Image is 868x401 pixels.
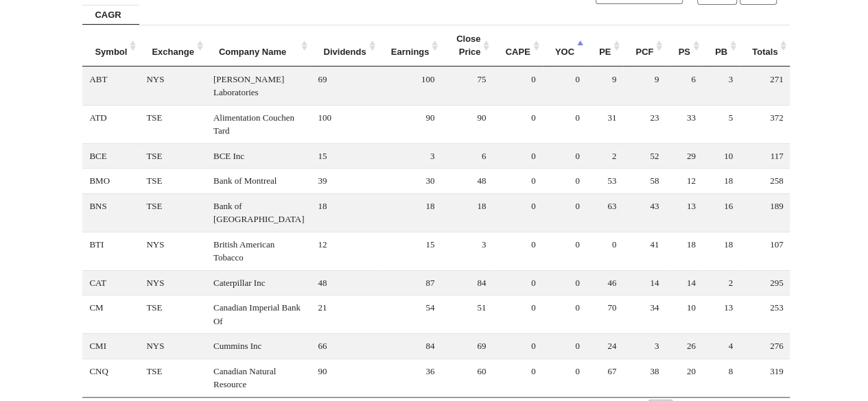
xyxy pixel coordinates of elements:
td: BCE Inc [207,143,312,169]
td: 29 [666,143,702,169]
td: 21 [311,295,378,333]
td: 14 [666,270,702,295]
td: 319 [740,359,790,397]
td: BTI [82,232,139,270]
td: 0 [543,295,587,333]
td: 0 [543,232,587,270]
td: 276 [740,333,790,359]
td: BNS [82,193,139,232]
td: 69 [311,66,378,105]
td: 13 [703,295,740,333]
td: 33 [666,105,702,143]
th: YOC: activate to sort column descending [543,25,587,66]
td: 48 [441,168,493,193]
th: PB: activate to sort column ascending [703,25,740,66]
td: TSE [139,168,207,193]
td: 84 [441,270,493,295]
td: 0 [493,143,542,169]
td: 43 [623,193,666,232]
td: 117 [740,143,790,169]
td: 66 [311,333,378,359]
td: 372 [740,105,790,143]
td: 3 [379,143,442,169]
td: 18 [703,232,740,270]
td: 20 [666,359,702,397]
td: 3 [441,232,493,270]
td: 100 [379,66,442,105]
td: 51 [441,295,493,333]
td: CNQ [82,359,139,397]
td: NYS [139,333,207,359]
td: Cummins Inc [207,333,312,359]
th: PE: activate to sort column ascending [587,25,623,66]
td: 90 [441,105,493,143]
td: TSE [139,359,207,397]
th: Symbol: activate to sort column ascending [82,25,139,66]
td: 3 [703,66,740,105]
td: 0 [493,168,542,193]
td: 253 [740,295,790,333]
td: 3 [623,333,666,359]
td: 2 [703,270,740,295]
td: TSE [139,105,207,143]
td: 13 [666,193,702,232]
td: Alimentation Couchen Tard [207,105,312,143]
td: 0 [493,270,542,295]
td: 18 [311,193,378,232]
td: 107 [740,232,790,270]
td: 18 [703,168,740,193]
td: [PERSON_NAME] Laboratories [207,66,312,105]
td: 90 [311,359,378,397]
td: 0 [587,232,623,270]
td: 0 [543,333,587,359]
td: CM [82,295,139,333]
td: 0 [493,232,542,270]
td: 34 [623,295,666,333]
td: 6 [441,143,493,169]
td: 23 [623,105,666,143]
td: 9 [623,66,666,105]
td: NYS [139,270,207,295]
td: BMO [82,168,139,193]
td: CAT [82,270,139,295]
td: 41 [623,232,666,270]
td: British American Tobacco [207,232,312,270]
td: 9 [587,66,623,105]
td: 84 [379,333,442,359]
td: Bank of [GEOGRAPHIC_DATA] [207,193,312,232]
th: Totals: activate to sort column ascending [740,25,790,66]
td: 0 [493,66,542,105]
td: 12 [311,232,378,270]
td: 18 [441,193,493,232]
td: Caterpillar Inc [207,270,312,295]
td: 87 [379,270,442,295]
td: 12 [666,168,702,193]
td: 30 [379,168,442,193]
td: 36 [379,359,442,397]
td: CMI [82,333,139,359]
td: 4 [703,333,740,359]
td: 0 [543,270,587,295]
td: BCE [82,143,139,169]
td: Bank of Montreal [207,168,312,193]
td: 63 [587,193,623,232]
td: 90 [379,105,442,143]
td: 0 [493,105,542,143]
td: 14 [623,270,666,295]
td: 58 [623,168,666,193]
td: 46 [587,270,623,295]
td: 258 [740,168,790,193]
th: Earnings: activate to sort column ascending [379,25,442,66]
td: 5 [703,105,740,143]
td: 24 [587,333,623,359]
td: 0 [543,66,587,105]
th: CAPE: activate to sort column ascending [493,25,542,66]
td: 0 [493,359,542,397]
td: TSE [139,295,207,333]
td: 54 [379,295,442,333]
td: 100 [311,105,378,143]
td: 10 [703,143,740,169]
td: 295 [740,270,790,295]
td: 0 [493,193,542,232]
td: 2 [587,143,623,169]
